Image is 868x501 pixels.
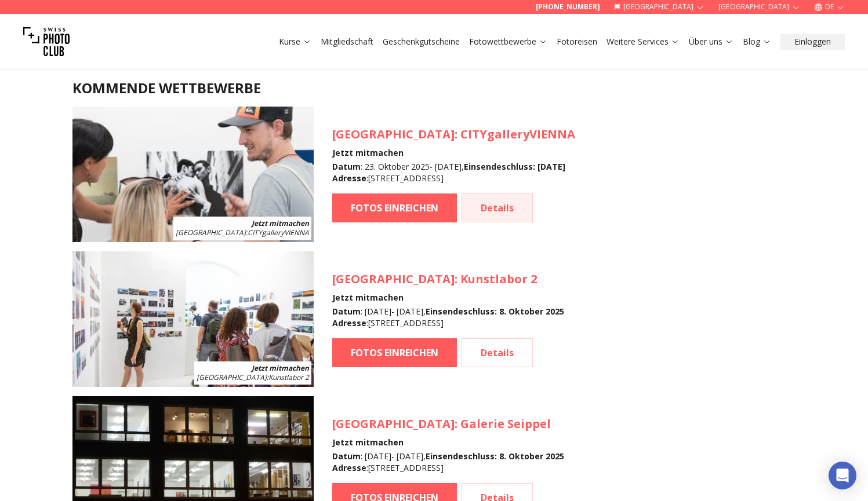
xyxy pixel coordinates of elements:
a: Details [462,193,533,222]
a: Kurse [279,36,311,47]
a: Fotoreisen [557,36,597,47]
button: Kurse [274,34,316,50]
b: Datum [332,161,361,172]
button: Geschenkgutscheine [378,34,464,50]
b: Einsendeschluss : [DATE] [464,161,565,172]
b: Datum [332,451,361,462]
h3: : Galerie Seippel [332,416,564,432]
b: Einsendeschluss : 8. Oktober 2025 [426,306,564,317]
a: Geschenkgutscheine [383,36,460,47]
b: Jetzt mitmachen [252,363,309,373]
div: : [DATE] - [DATE] , : [STREET_ADDRESS] [332,451,564,474]
a: Fotowettbewerbe [469,36,547,47]
span: [GEOGRAPHIC_DATA] [176,228,246,237]
h3: : Kunstlabor 2 [332,271,564,287]
span: : CITYgalleryVIENNA [176,228,309,237]
div: : 23. Oktober 2025 - [DATE] , : [STREET_ADDRESS] [332,161,575,184]
h4: Jetzt mitmachen [332,292,564,303]
div: : [DATE] - [DATE] , : [STREET_ADDRESS] [332,306,564,329]
img: SPC Photo Awards MÜNCHEN November 2025 [72,251,314,387]
b: Datum [332,306,361,317]
button: Fotowettbewerbe [464,34,552,50]
img: SPC Photo Awards WIEN Oktober 2025 [72,107,314,242]
span: : Kunstlabor 2 [197,372,309,382]
span: [GEOGRAPHIC_DATA] [197,372,267,382]
a: [PHONE_NUMBER] [536,2,600,12]
h4: Jetzt mitmachen [332,147,575,159]
b: Adresse [332,462,366,473]
b: Adresse [332,173,366,184]
div: Open Intercom Messenger [829,462,856,489]
button: Einloggen [780,34,845,50]
h3: : CITYgalleryVIENNA [332,126,575,142]
img: Swiss photo club [23,19,70,65]
span: [GEOGRAPHIC_DATA] [332,271,455,287]
a: FOTOS EINREICHEN [332,193,457,222]
b: Adresse [332,317,366,328]
a: Mitgliedschaft [321,36,373,47]
a: FOTOS EINREICHEN [332,338,457,367]
button: Mitgliedschaft [316,34,378,50]
a: Weitere Services [606,36,680,47]
b: Jetzt mitmachen [252,218,309,228]
button: Fotoreisen [552,34,602,50]
button: Weitere Services [602,34,684,50]
a: Über uns [689,36,733,47]
button: Blog [738,34,776,50]
span: [GEOGRAPHIC_DATA] [332,126,455,142]
b: Einsendeschluss : 8. Oktober 2025 [426,451,564,462]
h2: KOMMENDE WETTBEWERBE [72,79,796,97]
button: Über uns [684,34,738,50]
a: Details [462,338,533,367]
a: Blog [743,36,771,47]
span: [GEOGRAPHIC_DATA] [332,416,455,431]
h4: Jetzt mitmachen [332,437,564,448]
